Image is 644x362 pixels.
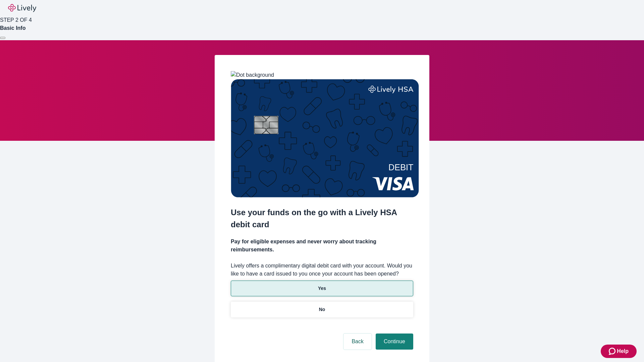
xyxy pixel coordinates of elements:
[376,334,413,350] button: Continue
[231,206,413,231] h2: Use your funds on the go with a Lively HSA debit card
[343,334,372,350] button: Back
[609,347,617,355] svg: Zendesk support icon
[8,4,36,12] img: Lively
[319,306,325,313] p: No
[231,281,413,296] button: Yes
[617,347,629,355] span: Help
[231,302,413,317] button: No
[318,285,326,292] p: Yes
[231,238,413,254] h4: Pay for eligible expenses and never worry about tracking reimbursements.
[231,71,274,79] img: Dot background
[231,79,419,197] img: Debit card
[231,262,413,278] label: Lively offers a complimentary digital debit card with your account. Would you like to have a card...
[601,345,637,358] button: Zendesk support iconHelp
